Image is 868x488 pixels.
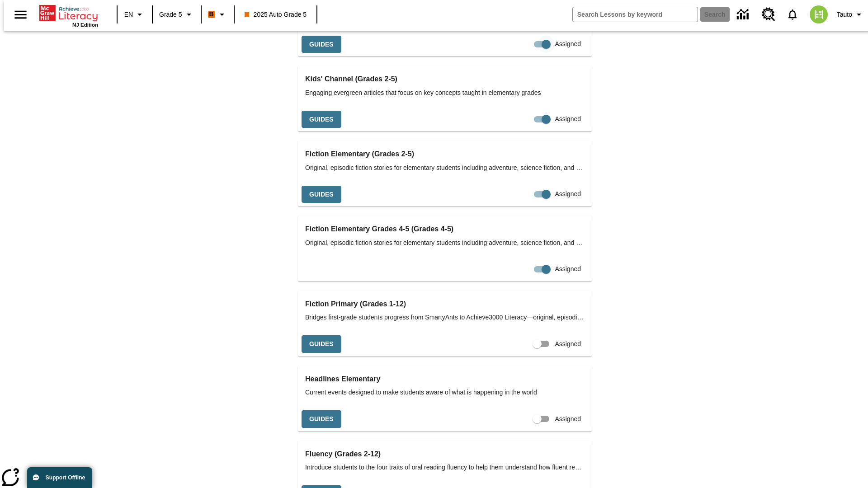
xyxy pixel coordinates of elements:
span: Assigned [555,114,581,124]
span: Bridges first-grade students progress from SmartyAnts to Achieve3000 Literacy—original, episodic ... [305,313,585,322]
button: Guides [302,410,341,428]
h3: Headlines Elementary [305,373,585,385]
h3: Kids' Channel (Grades 2-5) [305,73,585,85]
span: Engaging evergreen articles that focus on key concepts taught in elementary grades [305,88,585,98]
button: Guides [302,186,341,203]
span: 2025 Auto Grade 5 [245,10,307,19]
button: Language: EN, Select a language [120,6,149,23]
span: Support Offline [46,474,85,481]
span: EN [124,10,133,19]
button: Profile/Settings [833,6,868,23]
a: Resource Center, Will open in new tab [756,2,781,27]
span: Assigned [555,339,581,349]
button: Guides [302,111,341,128]
button: Grade: Grade 5, Select a grade [156,6,198,23]
span: Original, episodic fiction stories for elementary students including adventure, science fiction, ... [305,163,585,173]
span: Introduce students to the four traits of oral reading fluency to help them understand how fluent ... [305,463,585,472]
span: Original, episodic fiction stories for elementary students including adventure, science fiction, ... [305,238,585,248]
span: Current events designed to make students aware of what is happening in the world [305,388,585,397]
span: Assigned [555,39,581,49]
h3: Fiction Primary (Grades 1-12) [305,298,585,310]
img: avatar image [810,5,828,23]
span: Tauto [837,10,852,19]
a: Home [39,4,98,22]
span: Assigned [555,414,581,424]
h3: Fluency (Grades 2-12) [305,448,585,460]
button: Select a new avatar [804,3,833,26]
button: Guides [302,36,341,53]
button: Guides [302,335,341,353]
span: Grade 5 [159,10,182,19]
h3: Fiction Elementary (Grades 2-5) [305,148,585,160]
button: Support Offline [27,467,92,488]
button: Boost Class color is orange. Change class color [204,6,231,23]
span: Assigned [555,189,581,199]
button: Open side menu [7,1,34,28]
span: Assigned [555,264,581,274]
a: Data Center [731,2,756,27]
a: Notifications [781,3,804,26]
div: Home [39,3,98,28]
span: B [209,9,214,20]
h3: Fiction Elementary Grades 4-5 (Grades 4-5) [305,223,585,235]
span: NJ Edition [72,22,98,28]
input: search field [573,7,698,22]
